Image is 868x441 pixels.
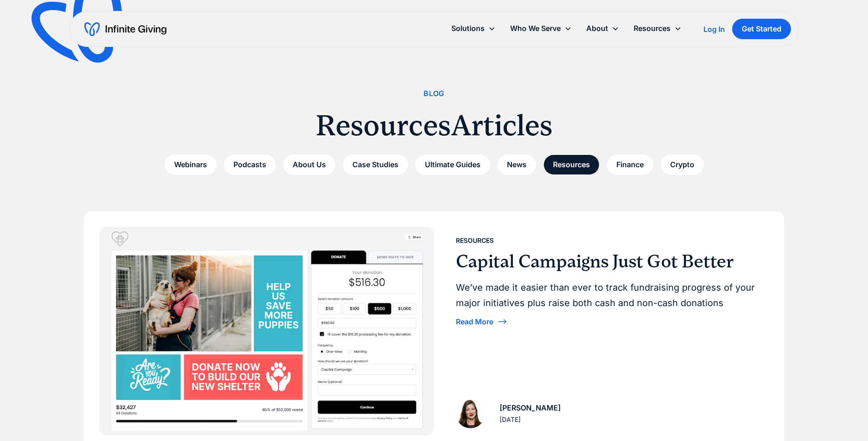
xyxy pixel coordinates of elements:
div: We’ve made it easier than ever to track fundraising progress of your major initiatives plus raise... [456,280,761,311]
div: Blog [424,87,444,100]
a: Case Studies [343,154,408,175]
a: News [497,154,536,175]
div: [DATE] [500,414,521,425]
div: [PERSON_NAME] [500,402,561,414]
a: Ultimate Guides [415,154,490,175]
a: Log In [703,24,725,35]
a: Resources [543,154,599,175]
a: Get Started [732,19,791,39]
a: home [84,22,166,36]
div: Who We Serve [503,19,579,38]
a: Finance [607,154,653,175]
a: About Us [283,154,336,175]
div: About [579,19,626,38]
h3: Capital Campaigns Just Got Better [456,251,761,272]
div: Who We Serve [510,22,561,35]
a: Crypto [661,154,704,175]
a: Webinars [165,154,217,175]
div: Log In [703,26,725,33]
div: Solutions [444,19,503,38]
div: Solutions [451,22,485,35]
h1: Articles [451,107,553,144]
a: Podcasts [224,154,276,175]
div: Read More [456,318,493,325]
div: Resources [456,235,494,246]
div: Resources [626,19,689,38]
div: Resources [634,22,671,35]
h1: Resources [315,107,451,144]
div: About [586,22,608,35]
